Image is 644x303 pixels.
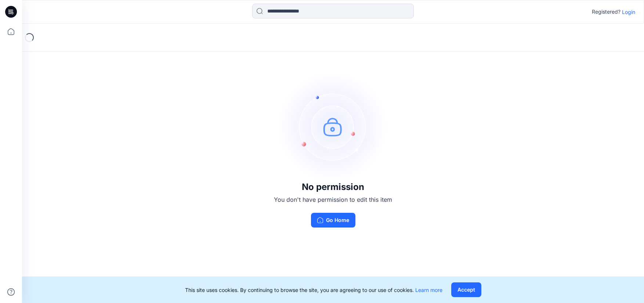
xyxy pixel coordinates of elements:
a: Learn more [415,287,442,293]
h3: No permission [274,182,392,192]
p: Login [622,8,635,16]
p: Registered? [592,7,621,16]
button: Accept [451,282,481,297]
p: You don't have permission to edit this item [274,195,392,204]
p: This site uses cookies. By continuing to browse the site, you are agreeing to our use of cookies. [185,286,442,294]
button: Go Home [311,213,355,228]
img: no-perm.svg [278,71,388,182]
